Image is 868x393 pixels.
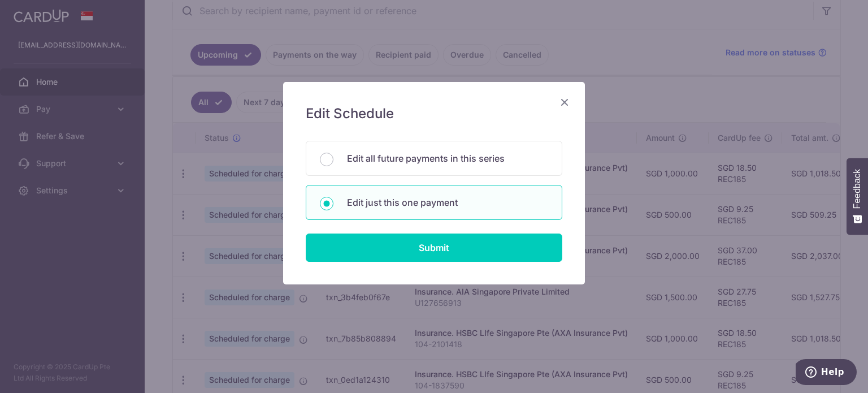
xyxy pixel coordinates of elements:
[347,152,548,165] p: Edit all future payments in this series
[306,234,562,262] input: Submit
[852,169,862,209] span: Feedback
[847,158,868,235] button: Feedback - Show survey
[306,105,562,123] h5: Edit Schedule
[347,196,548,209] p: Edit just this one payment
[796,359,857,387] iframe: Opens a widget where you can find more information
[558,96,571,109] button: Close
